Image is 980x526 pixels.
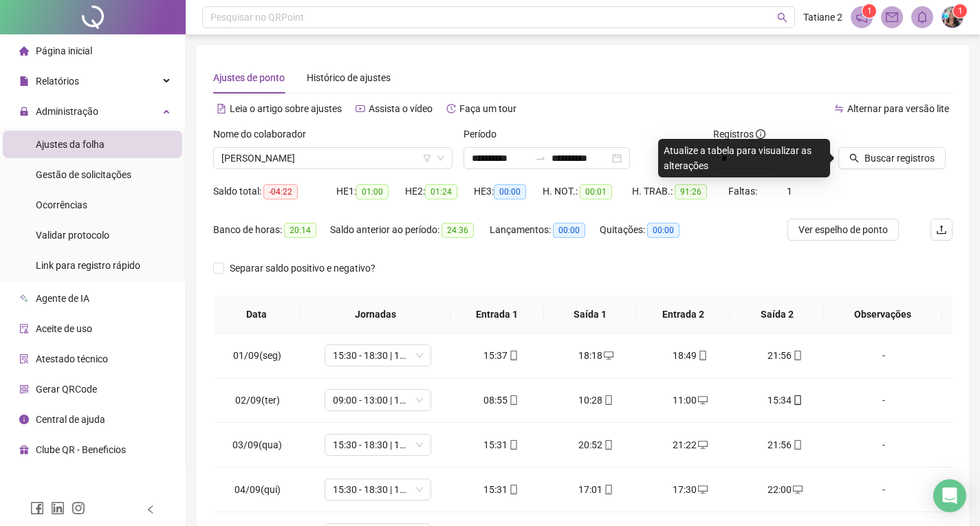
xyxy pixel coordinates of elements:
[543,184,632,199] div: H. NOT.:
[675,184,707,199] span: 91:26
[728,186,759,197] span: Faltas:
[450,296,544,333] th: Entrada 1
[446,104,456,113] span: history
[559,348,632,363] div: 18:18
[36,323,92,334] span: Aceite de uso
[213,222,330,238] div: Banco de horas:
[834,104,844,113] span: swap
[464,127,505,142] label: Período
[749,482,822,497] div: 22:00
[36,444,126,455] span: Clube QR - Beneficios
[749,437,822,452] div: 21:56
[730,296,824,333] th: Saída 2
[333,345,423,366] span: 15:30 - 18:30 | 19:00 - 22:00
[843,482,924,497] div: -
[559,482,632,497] div: 17:01
[602,351,613,360] span: desktop
[51,501,65,515] span: linkedin
[333,479,423,500] span: 15:30 - 18:30 | 19:00 - 22:00
[823,296,941,333] th: Observações
[213,296,300,333] th: Data
[36,45,92,56] span: Página inicial
[235,395,280,406] span: 02/09(ter)
[30,501,44,515] span: facebook
[654,437,727,452] div: 21:22
[637,296,730,333] th: Entrada 2
[307,72,391,83] span: Histórico de ajustes
[437,154,445,162] span: down
[369,103,433,114] span: Assista o vídeo
[843,393,924,408] div: -
[792,440,803,450] span: mobile
[508,440,519,450] span: mobile
[508,485,519,494] span: mobile
[333,435,423,455] span: 15:30 - 18:30 | 19:00 - 22:00
[787,219,899,241] button: Ver espelho de ponto
[602,485,613,494] span: mobile
[787,186,792,197] span: 1
[697,395,708,405] span: desktop
[459,103,516,114] span: Faça um tour
[221,148,444,168] span: FABIANA SOARES DE SOUZA
[19,46,29,56] span: home
[600,222,696,238] div: Quitações:
[798,222,888,237] span: Ver espelho de ponto
[847,103,949,114] span: Alternar para versão lite
[490,222,600,238] div: Lançamentos:
[465,348,538,363] div: 15:37
[867,6,872,16] span: 1
[580,184,612,199] span: 00:01
[36,230,109,241] span: Validar protocolo
[405,184,474,199] div: HE 2:
[602,395,613,405] span: mobile
[834,307,930,322] span: Observações
[425,184,457,199] span: 01:24
[224,261,381,276] span: Separar saldo positivo e negativo?
[36,169,131,180] span: Gestão de solicitações
[553,223,585,238] span: 00:00
[263,184,298,199] span: -04:22
[217,104,226,113] span: file-text
[474,184,543,199] div: HE 3:
[535,153,546,164] span: to
[36,414,105,425] span: Central de ajuda
[749,348,822,363] div: 21:56
[654,393,727,408] div: 11:00
[544,296,638,333] th: Saída 1
[333,390,423,410] span: 09:00 - 13:00 | 13:30 - 15:30
[777,12,787,23] span: search
[647,223,679,238] span: 00:00
[654,482,727,497] div: 17:30
[330,222,490,238] div: Saldo anterior ao período:
[232,439,282,450] span: 03/09(qua)
[36,260,140,271] span: Link para registro rápido
[36,353,108,364] span: Atestado técnico
[336,184,405,199] div: HE 1:
[36,293,89,304] span: Agente de IA
[356,104,365,113] span: youtube
[19,445,29,454] span: gift
[535,153,546,164] span: swap-right
[792,395,803,405] span: mobile
[36,199,87,210] span: Ocorrências
[803,10,842,25] span: Tatiane 2
[36,76,79,87] span: Relatórios
[36,106,98,117] span: Administração
[843,348,924,363] div: -
[749,393,822,408] div: 15:34
[658,139,830,177] div: Atualize a tabela para visualizar as alterações
[756,129,765,139] span: info-circle
[602,440,613,450] span: mobile
[19,415,29,424] span: info-circle
[697,351,708,360] span: mobile
[19,107,29,116] span: lock
[233,350,281,361] span: 01/09(seg)
[713,127,765,142] span: Registros
[213,127,315,142] label: Nome do colaborador
[146,505,155,514] span: left
[632,184,728,199] div: H. TRAB.:
[19,76,29,86] span: file
[856,11,868,23] span: notification
[958,6,963,16] span: 1
[697,485,708,494] span: desktop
